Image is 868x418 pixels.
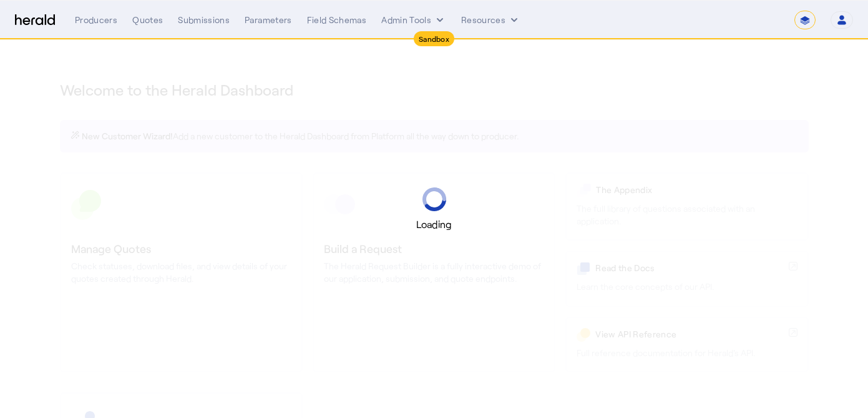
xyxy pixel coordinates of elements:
[245,14,292,26] div: Parameters
[414,31,454,46] div: Sandbox
[307,14,367,26] div: Field Schemas
[75,14,117,26] div: Producers
[461,14,520,26] button: Resources dropdown menu
[178,14,230,26] div: Submissions
[132,14,163,26] div: Quotes
[381,14,446,26] button: internal dropdown menu
[15,14,55,26] img: Herald Logo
